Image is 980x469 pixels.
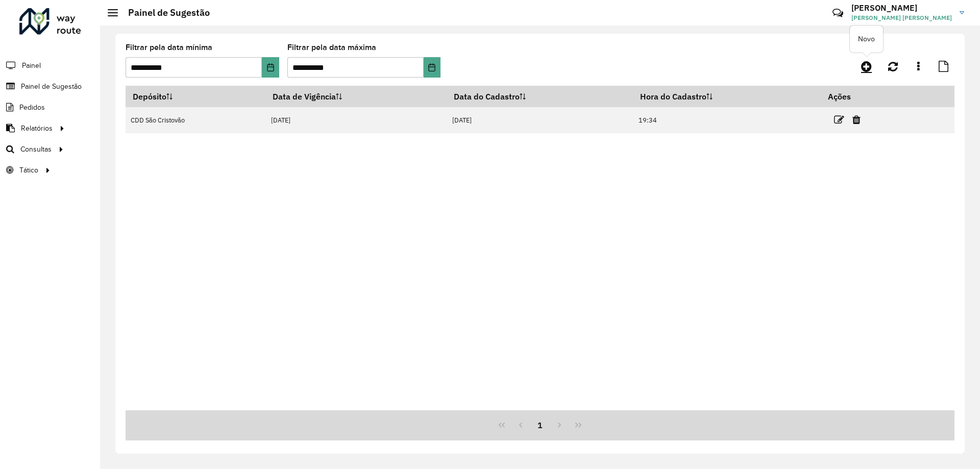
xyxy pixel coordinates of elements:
th: Hora do Cadastro [633,86,821,107]
span: Pedidos [19,102,45,113]
td: [DATE] [447,107,633,133]
h3: [PERSON_NAME] [851,3,952,13]
td: 19:34 [633,107,821,133]
label: Filtrar pela data mínima [126,41,212,54]
td: CDD São Cristovão [126,107,266,133]
span: Consultas [20,144,52,155]
span: Painel de Sugestão [21,81,82,92]
span: Painel [22,60,41,71]
th: Depósito [126,86,266,107]
button: Choose Date [424,57,440,78]
a: Contato Rápido [827,2,849,24]
span: [PERSON_NAME] [PERSON_NAME] [851,13,952,22]
a: Excluir [852,113,861,127]
span: Tático [19,165,38,176]
th: Ações [821,86,882,107]
th: Data do Cadastro [447,86,633,107]
a: Editar [834,113,844,127]
span: Relatórios [21,123,53,134]
td: [DATE] [266,107,447,133]
label: Filtrar pela data máxima [287,41,376,54]
button: Choose Date [262,57,279,78]
th: Data de Vigência [266,86,447,107]
h2: Painel de Sugestão [118,7,210,18]
button: 1 [530,415,550,435]
div: Novo [850,26,883,53]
